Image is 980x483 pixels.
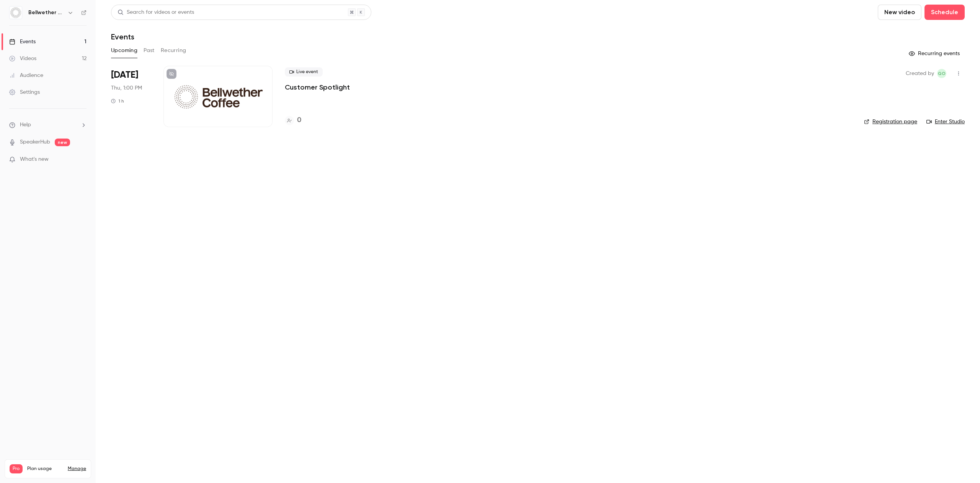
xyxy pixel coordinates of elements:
span: Created by [906,69,934,78]
button: Recurring [161,44,186,57]
div: Events [9,38,36,46]
a: Enter Studio [926,118,965,126]
a: 0 [285,115,301,126]
span: Plan usage [27,466,63,472]
h6: Bellwether Coffee [28,9,64,16]
span: Pro [10,464,23,473]
span: GO [938,69,946,78]
a: Manage [68,466,86,472]
span: Thu, 1:00 PM [111,84,142,92]
img: Bellwether Coffee [10,7,22,19]
span: new [55,139,70,146]
div: 1 h [111,98,124,104]
span: [DATE] [111,69,138,81]
span: Gabrielle Oliveira [937,69,946,78]
iframe: Noticeable Trigger [77,156,87,163]
button: Past [144,44,155,57]
span: Live event [285,67,323,77]
div: Oct 23 Thu, 11:00 AM (America/Los Angeles) [111,66,151,127]
button: Schedule [924,5,965,20]
li: help-dropdown-opener [9,121,87,129]
div: Search for videos or events [118,8,194,16]
button: Recurring events [905,47,965,60]
div: Audience [9,72,43,79]
button: Upcoming [111,44,137,57]
a: Customer Spotlight [285,83,350,92]
h4: 0 [297,115,301,126]
button: New video [878,5,921,20]
div: Settings [9,88,40,96]
span: What's new [20,155,49,163]
a: Registration page [864,118,917,126]
div: Videos [9,55,36,62]
a: SpeakerHub [20,138,50,146]
h1: Events [111,32,134,41]
span: Help [20,121,31,129]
